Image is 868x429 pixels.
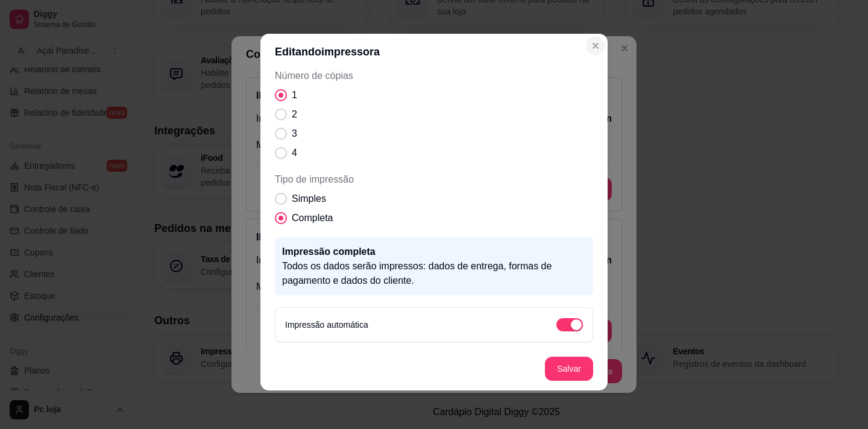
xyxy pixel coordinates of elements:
span: 1 [292,88,297,102]
span: 3 [292,127,297,141]
span: Completa [292,211,333,225]
div: Número de cópias [275,69,593,160]
p: Impressão completa [282,245,586,259]
header: Editando impressora [260,34,608,70]
p: Todos os dados serão impressos: dados de entrega, formas de pagamento e dados do cliente. [282,259,586,288]
span: Tipo de impressão [275,172,593,187]
span: 4 [292,146,297,160]
span: Número de cópias [275,69,593,83]
span: Simples [292,192,326,206]
button: Salvar [545,357,593,381]
button: Close [586,36,605,55]
div: Tipo de impressão [275,172,593,225]
label: Impressão automática [285,320,368,330]
span: 2 [292,107,297,122]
